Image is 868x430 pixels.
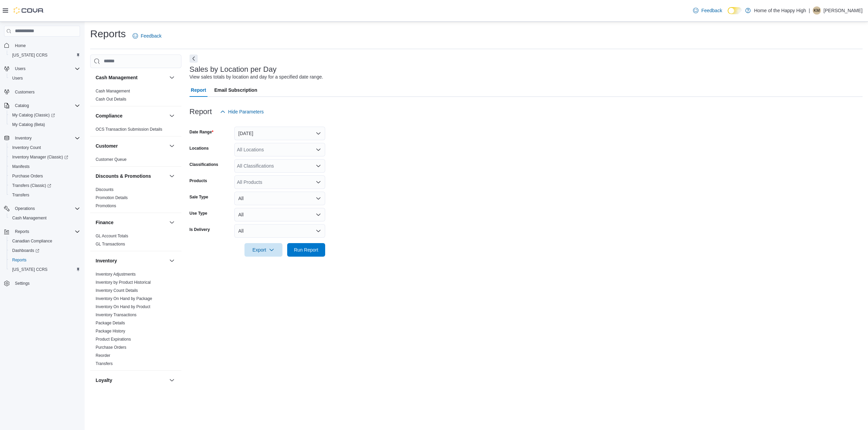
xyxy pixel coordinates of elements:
[9,214,49,222] a: Cash Management
[814,6,820,15] span: KM
[15,281,29,286] span: Settings
[15,229,29,234] span: Reports
[12,102,32,110] button: Catalog
[168,257,176,265] button: Inventory
[9,111,80,119] span: My Catalog (Classic)
[244,243,282,257] button: Export
[4,38,80,306] nav: Complex example
[90,232,181,251] div: Finance
[12,76,23,81] span: Users
[7,213,83,223] button: Cash Management
[96,304,150,309] a: Inventory On Hand by Product
[9,265,80,274] span: Washington CCRS
[96,127,162,132] span: OCS Transaction Submission Details
[7,162,83,171] button: Manifests
[90,87,181,106] div: Cash Management
[1,278,83,288] button: Settings
[7,143,83,152] button: Inventory Count
[130,29,164,43] a: Feedback
[96,345,126,350] a: Purchase Orders
[96,112,166,119] button: Compliance
[12,42,28,50] a: Home
[7,120,83,129] button: My Catalog (Beta)
[7,190,83,200] button: Transfers
[168,73,176,82] button: Cash Management
[9,74,80,82] span: Users
[754,6,806,15] p: Home of the Happy High
[9,256,29,264] a: Reports
[96,361,113,366] a: Transfers
[12,173,43,179] span: Purchase Orders
[96,288,138,293] a: Inventory Count Details
[190,73,323,81] div: View sales totals by location and day for a specified date range.
[316,179,321,185] button: Open list of options
[316,163,321,169] button: Open list of options
[168,376,176,384] button: Loyalty
[190,129,214,135] label: Date Range
[168,112,176,120] button: Compliance
[12,228,80,236] span: Reports
[12,102,80,110] span: Catalog
[90,125,181,136] div: Compliance
[96,304,150,309] span: Inventory On Hand by Product
[9,163,32,171] a: Manifests
[9,74,25,82] a: Users
[1,227,83,236] button: Reports
[12,257,26,263] span: Reports
[96,112,122,119] h3: Compliance
[7,255,83,265] button: Reports
[234,192,325,205] button: All
[690,4,725,17] a: Feedback
[190,227,210,232] label: Is Delivery
[96,187,114,192] a: Discounts
[96,195,128,200] span: Promotion Details
[7,246,83,255] a: Dashboards
[96,96,126,102] span: Cash Out Details
[12,228,32,236] button: Reports
[9,256,80,264] span: Reports
[12,164,29,169] span: Manifests
[96,329,125,334] a: Package History
[168,172,176,180] button: Discounts & Promotions
[96,296,152,301] span: Inventory On Hand by Package
[12,205,80,213] span: Operations
[9,181,54,190] a: Transfers (Classic)
[1,87,83,97] button: Customers
[7,181,83,190] a: Transfers (Classic)
[90,390,181,409] div: Loyalty
[12,267,47,272] span: [US_STATE] CCRS
[12,154,68,160] span: Inventory Manager (Classic)
[1,41,83,50] button: Home
[9,265,50,274] a: [US_STATE] CCRS
[96,280,151,285] a: Inventory by Product Historical
[96,353,110,358] span: Reorder
[9,163,80,171] span: Manifests
[90,155,181,166] div: Customer
[12,183,51,188] span: Transfers (Classic)
[12,65,80,73] span: Users
[96,345,126,350] span: Purchase Orders
[7,50,83,60] button: [US_STATE] CCRS
[9,153,71,161] a: Inventory Manager (Classic)
[9,237,80,245] span: Canadian Compliance
[12,215,46,221] span: Cash Management
[141,33,161,39] span: Feedback
[7,236,83,246] button: Canadian Compliance
[14,7,44,14] img: Cova
[217,105,267,119] button: Hide Parameters
[190,65,277,73] h3: Sales by Location per Day
[96,312,137,318] span: Inventory Transactions
[12,112,55,118] span: My Catalog (Classic)
[7,152,83,162] a: Inventory Manager (Classic)
[809,6,810,15] p: |
[9,121,48,129] a: My Catalog (Beta)
[12,145,41,150] span: Inventory Count
[15,206,35,211] span: Operations
[96,157,126,162] a: Customer Queue
[728,7,742,14] input: Dark Mode
[190,162,218,167] label: Classifications
[190,178,207,184] label: Products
